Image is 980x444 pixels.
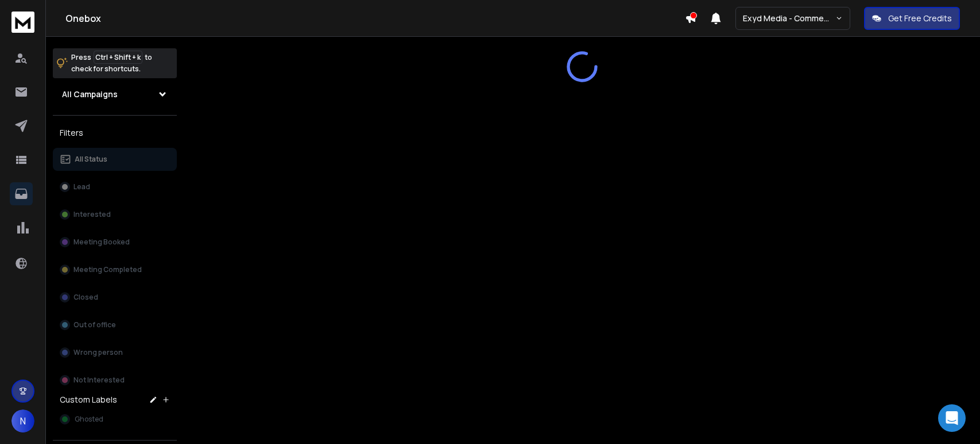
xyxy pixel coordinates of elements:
[864,7,960,30] button: Get Free Credits
[53,83,177,106] button: All Campaigns
[94,51,142,64] span: Ctrl + Shift + k
[62,89,118,100] h1: All Campaigns
[11,409,34,432] button: N
[60,394,117,405] h3: Custom Labels
[71,52,152,75] p: Press to check for shortcuts.
[53,125,177,141] h3: Filters
[743,13,835,24] p: Exyd Media - Commercial Cleaning
[11,12,34,33] img: logo
[65,12,685,25] h1: Onebox
[888,13,952,24] p: Get Free Credits
[938,404,966,432] div: Open Intercom Messenger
